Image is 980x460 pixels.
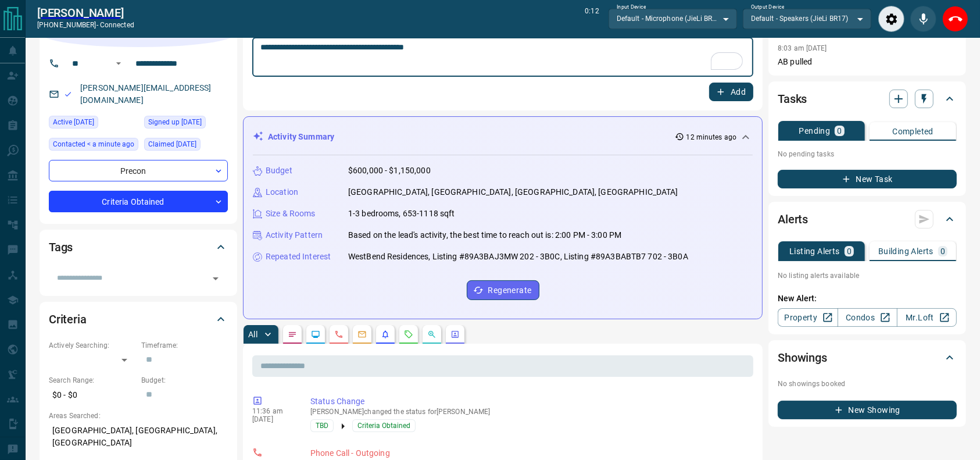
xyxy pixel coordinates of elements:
[148,138,196,150] span: Claimed [DATE]
[778,44,827,52] p: 8:03 am [DATE]
[64,90,72,98] svg: Email Valid
[49,375,135,386] p: Search Range:
[778,344,957,372] div: Showings
[310,447,749,459] p: Phone Call - Outgoing
[778,348,827,367] h2: Showings
[847,247,852,255] p: 0
[942,6,968,32] div: End Call
[288,330,297,339] svg: Notes
[686,132,737,142] p: 12 minutes ago
[357,330,367,339] svg: Emails
[141,340,228,351] p: Timeframe:
[404,330,413,339] svg: Requests
[799,127,831,135] p: Pending
[252,415,293,423] p: [DATE]
[778,379,957,389] p: No showings booked
[348,229,621,241] p: Based on the lead's activity, the best time to reach out is: 2:00 PM - 3:00 PM
[310,395,749,408] p: Status Change
[778,170,957,188] button: New Task
[778,205,957,233] div: Alerts
[910,6,936,32] div: Mute
[709,83,753,101] button: Add
[778,56,957,68] p: AB pulled
[357,420,410,432] span: Criteria Obtained
[751,3,784,11] label: Output Device
[253,126,753,148] div: Activity Summary12 minutes ago
[266,208,316,220] p: Size & Rooms
[266,251,331,263] p: Repeated Interest
[248,330,257,338] p: All
[53,116,94,128] span: Active [DATE]
[112,56,126,70] button: Open
[778,270,957,281] p: No listing alerts available
[789,247,840,255] p: Listing Alerts
[49,340,135,351] p: Actively Searching:
[892,127,933,135] p: Completed
[260,42,745,72] textarea: To enrich screen reader interactions, please activate Accessibility in Grammarly extension settings
[348,186,678,198] p: [GEOGRAPHIC_DATA], [GEOGRAPHIC_DATA], [GEOGRAPHIC_DATA], [GEOGRAPHIC_DATA]
[268,131,334,143] p: Activity Summary
[778,308,838,327] a: Property
[878,247,933,255] p: Building Alerts
[348,165,431,177] p: $600,000 - $1,150,000
[208,270,224,287] button: Open
[940,247,945,255] p: 0
[838,308,897,327] a: Condos
[49,386,135,405] p: $0 - $0
[467,280,539,300] button: Regenerate
[310,408,749,416] p: [PERSON_NAME] changed the status for [PERSON_NAME]
[266,186,298,198] p: Location
[49,116,138,132] div: Sat Aug 09 2025
[348,251,688,263] p: WestBend Residences, Listing #89A3BAJ3MW 202 - 3B0C, Listing #89A3BABTB7 702 - 3B0A
[316,420,328,432] span: TBD
[743,9,871,28] div: Default - Speakers (JieLi BR17)
[778,210,808,229] h2: Alerts
[144,116,228,132] div: Fri Aug 08 2025
[427,330,437,339] svg: Opportunities
[141,375,228,386] p: Budget:
[49,421,228,452] p: [GEOGRAPHIC_DATA], [GEOGRAPHIC_DATA], [GEOGRAPHIC_DATA]
[837,127,842,135] p: 0
[585,6,599,32] p: 0:12
[897,308,957,327] a: Mr.Loft
[266,229,323,241] p: Activity Pattern
[49,233,228,261] div: Tags
[100,21,134,29] span: connected
[348,208,455,220] p: 1-3 bedrooms, 653-1118 sqft
[49,160,228,181] div: Precon
[778,293,957,305] p: New Alert:
[49,191,228,212] div: Criteria Obtained
[778,85,957,113] div: Tasks
[49,411,228,421] p: Areas Searched:
[878,6,904,32] div: Audio Settings
[49,310,87,329] h2: Criteria
[266,165,292,177] p: Budget
[144,138,228,154] div: Sat Aug 09 2025
[252,407,293,415] p: 11:36 am
[49,305,228,333] div: Criteria
[37,20,134,30] p: [PHONE_NUMBER] -
[617,3,646,11] label: Input Device
[450,330,460,339] svg: Agent Actions
[778,401,957,419] button: New Showing
[311,330,320,339] svg: Lead Browsing Activity
[49,138,138,154] div: Tue Aug 12 2025
[778,90,807,108] h2: Tasks
[49,238,73,256] h2: Tags
[53,138,134,150] span: Contacted < a minute ago
[381,330,390,339] svg: Listing Alerts
[778,145,957,163] p: No pending tasks
[334,330,344,339] svg: Calls
[37,6,134,20] a: [PERSON_NAME]
[80,83,212,105] a: [PERSON_NAME][EMAIL_ADDRESS][DOMAIN_NAME]
[609,9,737,28] div: Default - Microphone (JieLi BR17)
[148,116,202,128] span: Signed up [DATE]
